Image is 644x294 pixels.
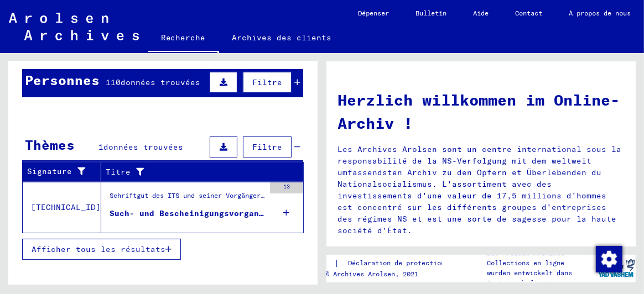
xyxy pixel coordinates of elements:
button: Filtre [243,136,292,158]
img: Modifier [596,246,622,272]
font: Personnes [25,72,100,88]
font: Dépenser [359,9,389,17]
font: 110 [106,77,121,87]
font: À propos de nous [569,9,631,17]
font: Signature [27,166,72,176]
font: données trouvées [121,77,201,87]
font: Déclaration de protection des données [349,259,492,267]
a: Recherche [148,24,219,53]
font: Herzlich willkommen im Online-Archiv ! [337,90,620,133]
font: Archives des clients [232,33,332,43]
font: Droits d'auteur © Archives Arolsen, 2021 [264,270,419,278]
div: Signature [27,163,101,181]
font: Bulletin [416,9,447,17]
font: Afficher tous les résultats [32,244,165,254]
button: Afficher tous les résultats [22,239,181,260]
img: Arolsen_neg.svg [9,13,139,40]
font: wurden entwickelt dans Partnerschaft mit [487,269,572,287]
font: Aide [474,9,489,17]
font: Titre [106,167,131,177]
font: Les Archives Arolsen sont un centre international sous la responsabilité de la NS-Verfolgung mit ... [337,144,621,235]
font: Such- und Bescheinigungsvorgang Nr. 169.772 pour [PERSON_NAME] geboren [DEMOGRAPHIC_DATA] [110,208,553,218]
font: Contact [516,9,543,17]
button: Filtre [243,72,292,93]
font: Recherche [161,33,206,43]
font: Filtre [252,142,282,152]
a: Déclaration de protection des données [340,258,505,269]
font: Une plus grande partie des 30 millions de documents est disponible dans les archives en ligne des... [337,245,611,290]
font: | [335,258,340,268]
div: Titre [106,163,290,181]
font: Filtre [252,77,282,87]
a: Archives des clients [219,24,345,51]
